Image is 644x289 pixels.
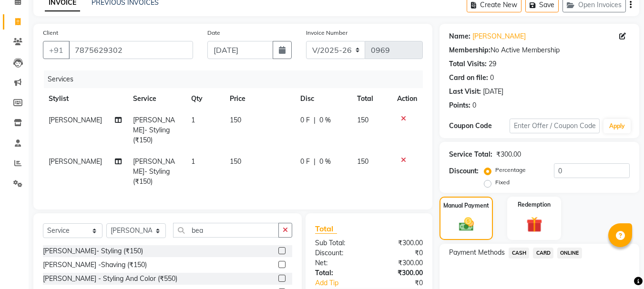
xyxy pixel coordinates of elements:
div: Discount: [308,248,369,258]
span: 0 F [300,115,310,125]
th: Price [224,88,295,110]
span: | [314,157,316,167]
div: Membership: [449,45,491,55]
span: [PERSON_NAME] [49,116,102,124]
span: 0 F [300,157,310,167]
a: [PERSON_NAME] [472,31,526,41]
div: Services [44,70,430,88]
div: No Active Membership [449,45,630,55]
div: Net: [308,258,369,268]
span: 150 [230,116,241,124]
input: Search by Name/Mobile/Email/Code [69,41,193,59]
span: [PERSON_NAME] [49,157,102,166]
span: Payment Methods [449,248,505,258]
div: ₹0 [379,278,430,288]
a: Add Tip [308,278,379,288]
div: Total: [308,268,369,278]
span: [PERSON_NAME]- Styling (₹150) [133,157,175,186]
div: 0 [472,100,476,110]
span: Total [315,224,337,234]
span: [PERSON_NAME]- Styling (₹150) [133,116,175,144]
div: ₹300.00 [369,238,430,248]
label: Fixed [495,178,510,187]
div: Total Visits: [449,59,487,69]
div: Discount: [449,166,479,176]
div: Card on file: [449,73,488,83]
div: Last Visit: [449,87,481,97]
span: CASH [509,248,529,259]
button: +91 [43,41,70,59]
span: 150 [357,157,368,166]
div: Name: [449,31,470,41]
div: [PERSON_NAME]- Styling (₹150) [43,246,143,256]
div: [PERSON_NAME] -Shaving (₹150) [43,260,147,270]
label: Percentage [495,166,526,174]
th: Stylist [43,88,127,110]
div: Coupon Code [449,121,509,131]
div: [PERSON_NAME] - Styling And Color (₹550) [43,274,177,284]
div: ₹300.00 [496,149,521,159]
div: ₹300.00 [369,268,430,278]
label: Invoice Number [306,29,348,37]
div: ₹0 [369,248,430,258]
div: Points: [449,100,470,110]
span: ONLINE [557,248,582,259]
th: Total [351,88,392,110]
div: 29 [489,59,496,69]
span: | [314,115,316,125]
span: 0 % [319,115,331,125]
input: Enter Offer / Coupon Code [510,119,600,133]
label: Client [43,29,58,37]
span: 150 [230,157,241,166]
div: Sub Total: [308,238,369,248]
div: [DATE] [483,87,503,97]
button: Apply [603,119,631,133]
span: 150 [357,116,368,124]
div: Service Total: [449,149,492,159]
label: Manual Payment [443,201,489,210]
th: Service [127,88,185,110]
span: CARD [533,248,553,259]
label: Redemption [518,200,551,209]
input: Search or Scan [173,223,279,238]
div: 0 [490,73,494,83]
span: 1 [191,157,195,166]
th: Qty [185,88,224,110]
div: ₹300.00 [369,258,430,268]
img: _cash.svg [454,216,479,233]
th: Action [391,88,423,110]
span: 1 [191,116,195,124]
label: Date [207,29,220,37]
th: Disc [295,88,351,110]
img: _gift.svg [521,215,547,234]
span: 0 % [319,157,331,167]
